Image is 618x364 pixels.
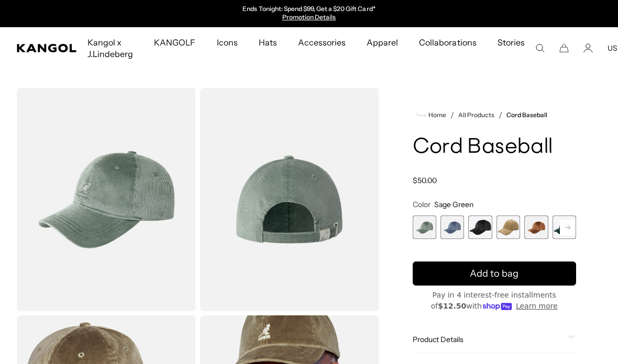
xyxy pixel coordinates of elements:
div: 6 of 9 [553,215,576,239]
label: Forrester [553,215,576,239]
label: Beige [496,215,520,239]
button: Cart [559,43,569,53]
div: 2 of 9 [440,215,464,239]
a: Collaborations [409,27,487,58]
a: Account [583,43,593,53]
span: Hats [259,27,277,58]
label: Wood [524,215,548,239]
img: color-sage-green [200,88,379,311]
div: 1 of 2 [201,5,417,22]
span: Collaborations [419,27,476,58]
div: 3 of 9 [468,215,492,239]
p: Ends Tonight: Spend $99, Get a $20 Gift Card* [242,5,375,14]
li: / [494,109,502,121]
a: Stories [487,27,535,69]
slideshow-component: Announcement bar [201,5,417,22]
label: Denim Blue [440,215,464,239]
span: Product Details [413,335,564,344]
div: 5 of 9 [524,215,548,239]
li: / [446,109,454,121]
summary: Search here [535,43,545,53]
span: Apparel [367,27,398,58]
a: Icons [206,27,248,58]
span: Sage Green [434,200,473,209]
a: KANGOLF [144,27,206,58]
label: Black [468,215,492,239]
span: KANGOLF [154,27,195,58]
a: Apparel [356,27,409,58]
div: 4 of 9 [496,215,520,239]
a: Kangol [17,44,77,52]
span: Icons [217,27,238,58]
span: Accessories [298,27,346,58]
div: 1 of 9 [413,215,436,239]
div: Announcement [201,5,417,22]
span: $50.00 [413,176,437,185]
a: Home [417,110,446,120]
span: Color [413,200,431,209]
span: Add to bag [470,267,518,281]
span: Home [426,111,446,119]
span: Stories [498,27,525,69]
img: color-sage-green [17,88,196,311]
a: Accessories [288,27,356,58]
a: Kangol x J.Lindeberg [77,27,144,69]
span: Kangol x J.Lindeberg [87,27,133,69]
a: Promotion Details [282,13,336,21]
button: Add to bag [413,261,577,286]
nav: breadcrumbs [413,109,577,121]
a: All Products [458,111,494,119]
a: Hats [248,27,288,58]
label: Sage Green [413,215,436,239]
a: Cord Baseball [506,111,547,119]
h1: Cord Baseball [413,136,577,159]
